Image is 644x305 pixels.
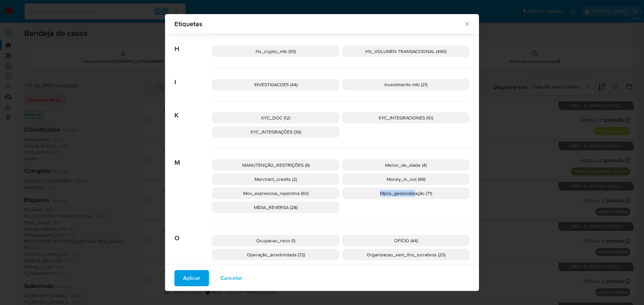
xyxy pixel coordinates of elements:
[254,204,298,211] span: MÍDIA_REVERSA (28)
[174,270,209,286] button: Aplicar
[342,249,470,260] div: Organizacao_sem_fins_lucrativos (23)
[220,271,242,286] span: Cancelar
[256,48,296,55] span: Hv_crypto_mlb (55)
[174,101,212,119] span: K
[256,237,295,244] span: Ocupacao_risco (1)
[174,149,212,167] span: M
[242,162,310,168] span: MANUTENÇÃO_RESTRIÇÕES (9)
[212,112,339,123] div: KYC_DOC (12)
[212,46,339,57] div: Hv_crypto_mlb (55)
[394,237,418,244] span: OFÍCIO (44)
[367,251,445,258] span: Organizacao_sem_fins_lucrativos (23)
[212,188,339,199] div: Mov_expressiva_repentina (60)
[342,235,470,246] div: OFÍCIO (44)
[342,46,470,57] div: HV_VOLUMEN TRANSACCIONAL (490)
[212,270,251,286] button: Cancelar
[385,162,427,168] span: Menor_de_idade (4)
[342,79,470,90] div: Investimento mlb (21)
[174,224,212,242] span: O
[261,114,290,121] span: KYC_DOC (12)
[243,190,309,197] span: Mov_expressiva_repentina (60)
[212,173,339,185] div: Merchant_credits (2)
[342,188,470,199] div: Mpos_geolocalização (71)
[254,81,298,88] span: INVESTIGACOES (44)
[342,173,470,185] div: Money_in_out (99)
[212,235,339,246] div: Ocupacao_risco (1)
[174,20,464,27] span: Etiquetas
[174,68,212,86] span: I
[342,112,470,123] div: KYC_INTEGRACIONES (10)
[183,271,200,286] span: Aplicar
[384,81,427,88] span: Investimento mlb (21)
[212,79,339,90] div: INVESTIGACOES (44)
[212,126,339,138] div: KYC_INTEGRAÇÕES (36)
[251,129,301,135] span: KYC_INTEGRAÇÕES (36)
[387,176,425,183] span: Money_in_out (99)
[365,48,446,55] span: HV_VOLUMEN TRANSACCIONAL (490)
[464,20,470,27] button: Fechar
[342,159,470,171] div: Menor_de_idade (4)
[212,249,339,260] div: Operação_arredondada (72)
[255,176,297,183] span: Merchant_credits (2)
[380,190,432,197] span: Mpos_geolocalização (71)
[212,159,339,171] div: MANUTENÇÃO_RESTRIÇÕES (9)
[379,114,433,121] span: KYC_INTEGRACIONES (10)
[247,251,305,258] span: Operação_arredondada (72)
[212,202,339,213] div: MÍDIA_REVERSA (28)
[174,35,212,53] span: H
